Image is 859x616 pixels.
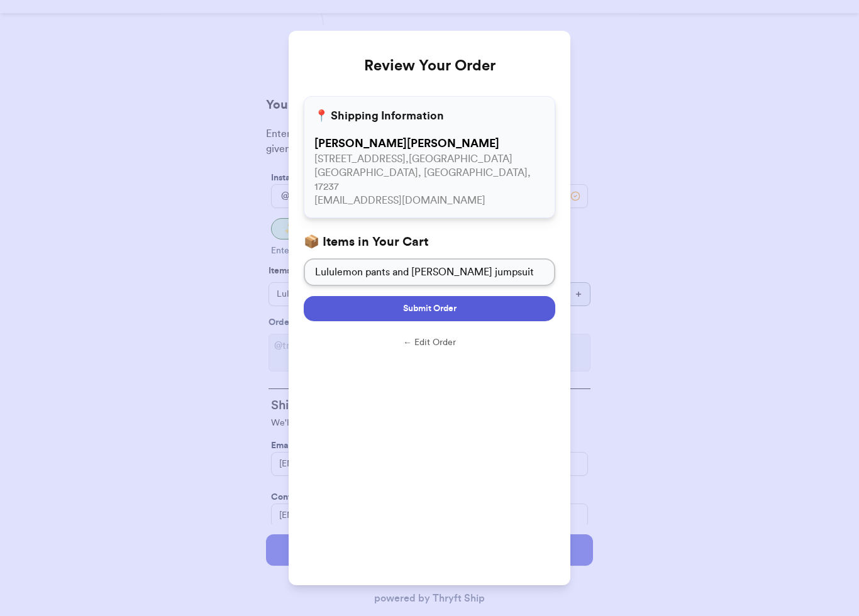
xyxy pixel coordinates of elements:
[314,138,407,149] span: [PERSON_NAME]
[403,302,457,315] span: Submit Order
[314,107,444,124] h3: 📍 Shipping Information
[314,194,545,207] p: [EMAIL_ADDRESS][DOMAIN_NAME]
[304,46,555,86] h2: Review Your Order
[315,265,544,280] p: Lululemon pants and [PERSON_NAME] jumpsuit
[314,166,545,194] p: [GEOGRAPHIC_DATA], [GEOGRAPHIC_DATA], 17237
[314,154,406,164] span: [STREET_ADDRESS]
[304,296,555,321] button: Submit Order
[407,138,499,149] span: [PERSON_NAME]
[304,233,555,251] h3: 📦 Items in Your Cart
[406,154,513,164] span: , [GEOGRAPHIC_DATA]
[304,336,555,349] button: ← Edit Order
